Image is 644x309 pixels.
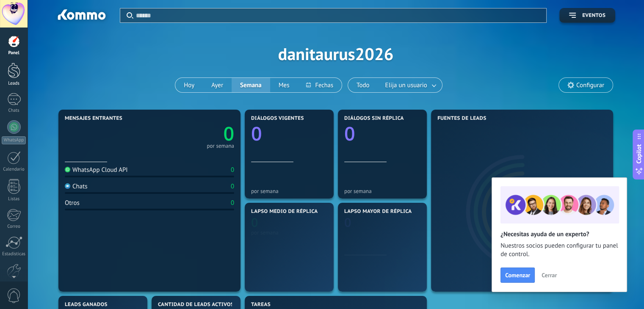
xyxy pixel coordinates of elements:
[232,78,270,92] button: Semana
[223,121,234,146] text: 0
[2,50,26,56] div: Panel
[2,196,26,202] div: Listas
[207,144,234,148] div: por semana
[378,78,442,92] button: Elija un usuario
[500,268,535,283] button: Comenzar
[270,78,298,92] button: Mes
[65,167,70,172] img: WhatsApp Cloud API
[2,224,26,229] div: Correo
[175,78,203,92] button: Hoy
[344,188,420,194] div: por semana
[65,199,80,207] div: Otros
[500,230,618,238] h2: ¿Necesitas ayuda de un experto?
[542,272,557,278] span: Cerrar
[344,209,412,215] span: Lapso mayor de réplica
[2,108,26,113] div: Chats
[231,182,234,190] div: 0
[65,166,128,174] div: WhatsApp Cloud API
[231,166,234,174] div: 0
[344,116,404,121] span: Diálogos sin réplica
[251,116,304,121] span: Diálogos vigentes
[348,78,378,92] button: Todo
[298,78,341,92] button: Fechas
[251,229,327,236] div: por semana
[65,302,108,308] span: Leads ganados
[2,136,26,144] div: WhatsApp
[251,302,271,308] span: Tareas
[559,8,615,23] button: Eventos
[344,121,355,146] text: 0
[203,78,232,92] button: Ayer
[582,13,605,19] span: Eventos
[505,272,530,278] span: Comenzar
[2,251,26,257] div: Estadísticas
[384,80,429,91] span: Elija un usuario
[538,269,561,281] button: Cerrar
[231,199,234,207] div: 0
[251,209,318,215] span: Lapso medio de réplica
[65,183,70,189] img: Chats
[437,116,486,121] span: Fuentes de leads
[576,82,604,89] span: Configurar
[158,302,234,308] span: Cantidad de leads activos
[65,116,122,121] span: Mensajes entrantes
[500,242,618,259] span: Nuestros socios pueden configurar tu panel de control.
[65,182,88,190] div: Chats
[251,121,262,146] text: 0
[344,214,351,231] text: 0
[2,167,26,172] div: Calendario
[251,188,327,194] div: por semana
[2,81,26,86] div: Leads
[251,214,258,231] text: 0
[635,144,643,164] span: Copilot
[149,121,234,146] a: 0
